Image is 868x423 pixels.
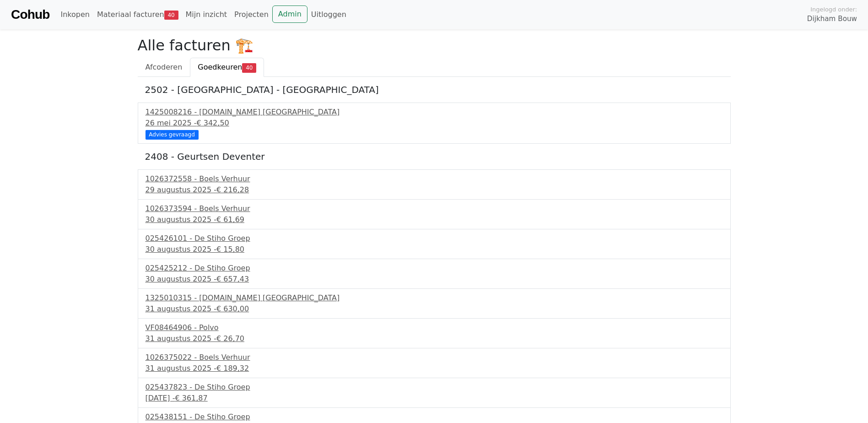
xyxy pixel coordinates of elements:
div: 30 augustus 2025 - [146,244,723,255]
div: VF08464906 - Polvo [146,322,723,333]
span: € 657,43 [216,275,249,283]
span: € 342,50 [196,119,229,127]
a: 025437823 - De Stiho Groep[DATE] -€ 361,87 [146,382,723,404]
div: Advies gevraagd [146,130,199,139]
a: Materiaal facturen40 [93,5,182,24]
a: 1325010315 - [DOMAIN_NAME] [GEOGRAPHIC_DATA]31 augustus 2025 -€ 630,00 [146,293,723,315]
div: 31 augustus 2025 - [146,333,723,344]
span: € 216,28 [216,185,249,194]
a: 025426101 - De Stiho Groep30 augustus 2025 -€ 15,80 [146,233,723,255]
div: 1325010315 - [DOMAIN_NAME] [GEOGRAPHIC_DATA] [146,293,723,304]
span: € 361,87 [175,394,207,402]
a: Uitloggen [307,5,350,24]
span: Ingelogd onder: [810,5,857,14]
div: [DATE] - [146,393,723,404]
a: Inkopen [57,5,93,24]
a: Mijn inzicht [182,5,231,24]
a: VF08464906 - Polvo31 augustus 2025 -€ 26,70 [146,322,723,344]
a: Admin [272,5,307,23]
div: 025437823 - De Stiho Groep [146,382,723,393]
a: 025425212 - De Stiho Groep30 augustus 2025 -€ 657,43 [146,263,723,285]
a: Cohub [11,4,49,26]
a: Goedkeuren40 [190,58,264,77]
div: 26 mei 2025 - [146,118,723,129]
h5: 2408 - Geurtsen Deventer [145,151,723,162]
span: € 15,80 [216,245,244,254]
div: 1026372558 - Boels Verhuur [146,174,723,184]
span: 40 [242,63,256,72]
span: Goedkeuren [198,63,242,71]
div: 31 augustus 2025 - [146,363,723,374]
span: Dijkham Bouw [807,14,857,24]
span: € 61,69 [216,215,244,224]
div: 30 augustus 2025 - [146,214,723,225]
div: 30 augustus 2025 - [146,274,723,285]
a: 1026373594 - Boels Verhuur30 augustus 2025 -€ 61,69 [146,203,723,225]
a: 1026375022 - Boels Verhuur31 augustus 2025 -€ 189,32 [146,352,723,374]
div: 025425212 - De Stiho Groep [146,263,723,274]
div: 31 augustus 2025 - [146,304,723,315]
span: € 26,70 [216,334,244,343]
span: 40 [164,11,178,20]
span: Afcoderen [146,63,183,71]
div: 1026373594 - Boels Verhuur [146,203,723,214]
span: € 630,00 [216,304,249,313]
div: 025438151 - De Stiho Groep [146,412,723,423]
a: Projecten [231,5,272,24]
div: 1026375022 - Boels Verhuur [146,352,723,363]
a: 1425008216 - [DOMAIN_NAME] [GEOGRAPHIC_DATA]26 mei 2025 -€ 342,50 Advies gevraagd [146,107,723,138]
div: 1425008216 - [DOMAIN_NAME] [GEOGRAPHIC_DATA] [146,107,723,118]
div: 29 augustus 2025 - [146,184,723,195]
h5: 2502 - [GEOGRAPHIC_DATA] - [GEOGRAPHIC_DATA] [145,84,723,95]
div: 025426101 - De Stiho Groep [146,233,723,244]
a: 1026372558 - Boels Verhuur29 augustus 2025 -€ 216,28 [146,174,723,195]
a: Afcoderen [138,58,190,77]
h2: Alle facturen 🏗️ [138,37,731,54]
span: € 189,32 [216,364,249,373]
